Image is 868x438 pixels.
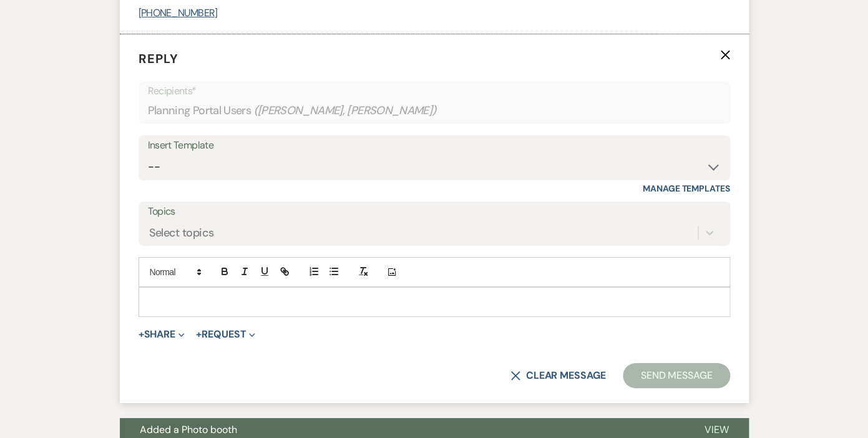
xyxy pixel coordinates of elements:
[643,183,730,194] a: Manage Templates
[148,137,721,155] div: Insert Template
[139,6,218,19] a: [PHONE_NUMBER]
[148,83,721,99] p: Recipients*
[196,329,255,339] button: Request
[148,99,721,123] div: Planning Portal Users
[253,102,437,119] span: ( [PERSON_NAME], [PERSON_NAME] )
[705,423,729,436] span: View
[510,371,605,381] button: Clear message
[196,329,202,339] span: +
[139,329,144,339] span: +
[140,423,237,436] span: Added a Photo booth
[623,363,729,388] button: Send Message
[148,203,721,221] label: Topics
[139,51,178,67] span: Reply
[139,329,185,339] button: Share
[149,224,214,241] div: Select topics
